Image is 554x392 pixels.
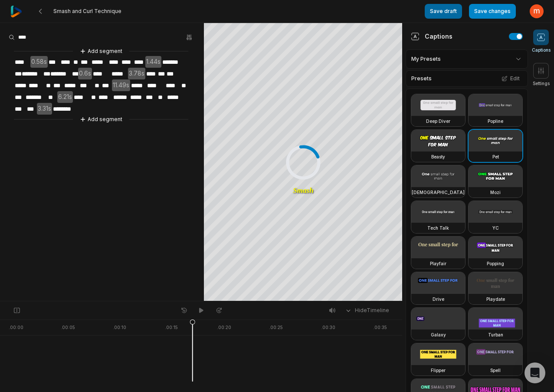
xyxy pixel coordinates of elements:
[533,80,550,87] span: Settings
[431,153,445,160] h3: Beasty
[145,56,161,68] span: 1.44s
[53,8,121,15] span: Smash and Curl Technique
[112,79,130,91] span: 11.49s
[10,6,22,17] img: reap
[469,4,516,19] button: Save changes
[406,49,528,69] div: My Presets
[488,331,503,338] h3: Turban
[425,4,462,19] button: Save draft
[490,367,501,374] h3: Spell
[30,56,48,68] span: 0.58s
[524,362,545,383] div: Open Intercom Messenger
[492,153,499,160] h3: Pet
[37,103,52,115] span: 3.31s
[499,73,522,84] button: Edit
[427,224,449,231] h3: Tech Talk
[342,304,392,317] button: HideTimeline
[426,118,450,125] h3: Deep Diver
[431,367,446,374] h3: Flipper
[492,224,499,231] h3: YC
[412,189,465,196] h3: [DEMOGRAPHIC_DATA]
[406,70,528,87] div: Presets
[78,46,124,56] button: Add segment
[490,189,501,196] h3: Mozi
[78,115,124,124] button: Add segment
[532,30,551,53] button: Captions
[411,32,452,41] div: Captions
[488,118,503,125] h3: Popline
[486,296,505,303] h3: Playdate
[78,68,92,79] span: 0.6s
[487,260,504,267] h3: Popping
[430,260,446,267] h3: Playfair
[57,91,73,103] span: 6.21s
[128,68,145,79] span: 3.78s
[431,331,446,338] h3: Galaxy
[532,47,551,53] span: Captions
[533,63,550,87] button: Settings
[433,296,444,303] h3: Drive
